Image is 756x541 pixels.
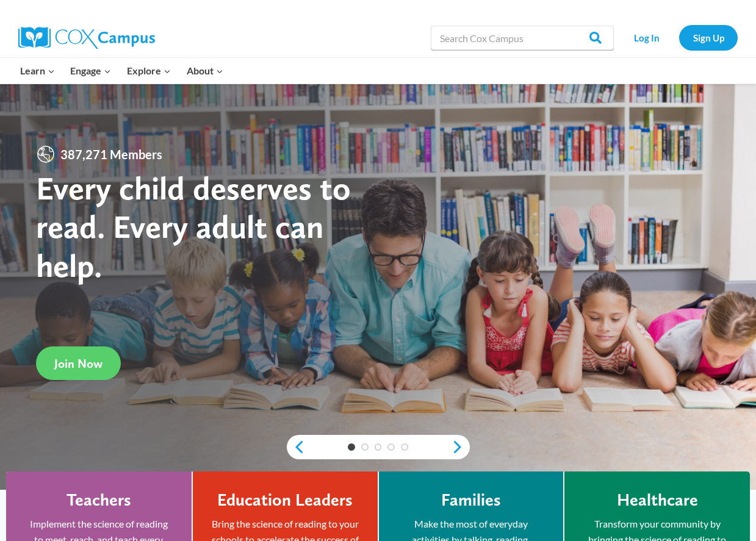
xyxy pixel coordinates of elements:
[70,63,111,79] span: Engage
[187,63,223,79] span: About
[441,490,501,511] h4: Families
[431,26,614,50] input: Search Cox Campus
[679,25,738,50] a: Sign Up
[36,346,121,380] a: Join Now
[375,443,382,451] a: 3
[18,27,155,49] img: Cox Campus
[361,443,369,451] a: 2
[620,25,673,50] a: Log In
[20,63,55,79] span: Learn
[127,63,171,79] span: Explore
[36,168,351,285] strong: Every child deserves to read. Every adult can help.
[287,440,305,454] a: previous
[401,443,408,451] a: 5
[56,145,167,164] span: 387,271 Members
[217,490,353,511] h4: Education Leaders
[54,356,103,371] span: Join Now
[287,435,470,459] div: content slider buttons
[348,443,355,451] a: 1
[617,490,698,511] h4: Healthcare
[67,490,131,511] h4: Teachers
[12,58,231,84] nav: Primary Navigation
[620,25,738,50] nav: Secondary Navigation
[452,440,470,454] a: next
[387,443,395,451] a: 4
